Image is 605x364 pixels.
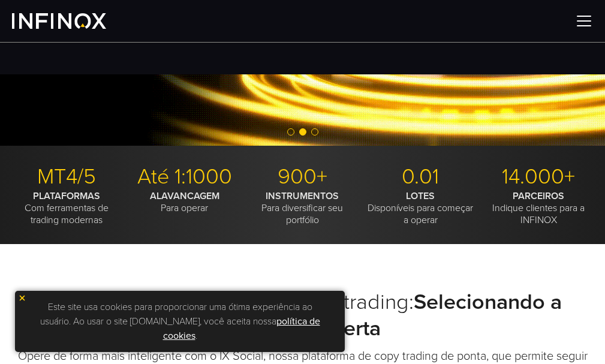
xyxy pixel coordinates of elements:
p: MT4/5 [12,164,121,190]
p: Até 1:1000 [130,164,239,190]
p: Este site usa cookies para proporcionar uma ótima experiência ao usuário. Ao usar o site [DOMAIN_... [21,297,339,346]
p: Disponíveis para começar a operar [366,190,475,226]
strong: INSTRUMENTOS [266,190,339,202]
p: 14.000+ [484,164,593,190]
span: Go to slide 1 [287,128,294,136]
span: Go to slide 3 [311,128,318,136]
p: Indique clientes para a INFINOX [484,190,593,226]
strong: PARCEIROS [513,190,564,202]
strong: LOTES [406,190,435,202]
strong: PLATAFORMAS [33,190,100,202]
h2: Potencialize sua experiência de trading: [12,289,593,342]
p: Com ferramentas de trading modernas [12,190,121,226]
img: yellow close icon [18,294,26,302]
span: Go to slide 2 [299,128,306,136]
p: 900+ [248,164,357,190]
strong: ALAVANCAGEM [150,190,219,202]
p: Para operar [130,190,239,214]
p: Para diversificar seu portfólio [248,190,357,226]
p: 0.01 [366,164,475,190]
